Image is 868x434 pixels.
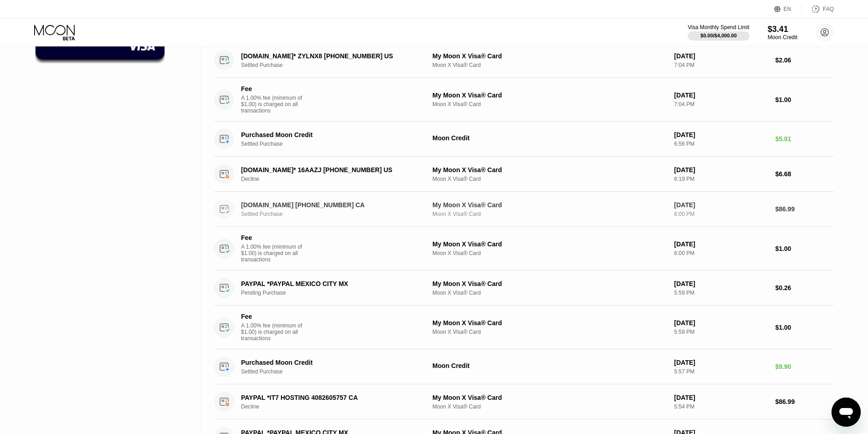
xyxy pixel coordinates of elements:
div: Settled Purchase [241,141,431,147]
div: [DOMAIN_NAME]* ZYLNX8 [PHONE_NUMBER] USSettled PurchaseMy Moon X Visa® CardMoon X Visa® Card[DATE... [214,43,834,78]
div: [DATE] [674,240,768,248]
div: Moon X Visa® Card [432,62,667,68]
div: 6:19 PM [674,176,768,182]
div: [DATE] [674,280,768,287]
div: $1.00 [775,245,834,252]
div: FeeA 1.00% fee (minimum of $1.00) is charged on all transactionsMy Moon X Visa® CardMoon X Visa® ... [214,306,834,349]
div: PAYPAL *PAYPAL MEXICO CITY MXPending PurchaseMy Moon X Visa® CardMoon X Visa® Card[DATE]5:59 PM$0.26 [214,271,834,306]
div: PAYPAL *IT7 HOSTING 4082605757 CADeclineMy Moon X Visa® CardMoon X Visa® Card[DATE]5:54 PM$86.99 [214,384,834,419]
div: Moon X Visa® Card [432,403,667,410]
div: [DOMAIN_NAME]* ZYLNX8 [PHONE_NUMBER] US [241,52,418,60]
div: [DOMAIN_NAME] [PHONE_NUMBER] CASettled PurchaseMy Moon X Visa® CardMoon X Visa® Card[DATE]6:00 PM... [214,192,834,227]
div: $3.41 [768,25,797,34]
div: [DATE] [674,52,768,60]
div: My Moon X Visa® Card [432,52,667,60]
div: 5:59 PM [674,329,768,335]
div: My Moon X Visa® Card [432,201,667,209]
iframe: 启动消息传送窗口的按钮 [832,398,861,427]
div: Moon X Visa® Card [432,250,667,256]
div: FeeA 1.00% fee (minimum of $1.00) is charged on all transactionsMy Moon X Visa® CardMoon X Visa® ... [214,78,834,122]
div: Decline [241,176,431,182]
div: Visa Monthly Spend Limit [688,24,749,31]
div: $0.00 / $4,000.00 [700,33,737,38]
div: A 1.00% fee (minimum of $1.00) is charged on all transactions [241,95,309,114]
div: $5.01 [775,135,834,143]
div: Fee [241,234,305,241]
div: Settled Purchase [241,368,431,375]
div: PAYPAL *IT7 HOSTING 4082605757 CA [241,394,418,401]
div: 5:59 PM [674,290,768,296]
div: Moon Credit [768,34,797,41]
div: Purchased Moon CreditSettled PurchaseMoon Credit[DATE]6:56 PM$5.01 [214,122,834,157]
div: My Moon X Visa® Card [432,319,667,327]
div: $9.90 [775,363,834,370]
div: Purchased Moon Credit [241,359,418,366]
div: [DATE] [674,201,768,209]
div: FAQ [802,5,834,14]
div: 6:56 PM [674,141,768,147]
div: Fee [241,313,305,320]
div: [DOMAIN_NAME] [PHONE_NUMBER] CA [241,201,418,209]
div: Settled Purchase [241,62,431,68]
div: Moon X Visa® Card [432,211,667,217]
div: Moon X Visa® Card [432,329,667,335]
div: [DATE] [674,166,768,174]
div: 5:57 PM [674,368,768,375]
div: Moon X Visa® Card [432,101,667,107]
div: $86.99 [775,205,834,213]
div: [DOMAIN_NAME]* 16AAZJ [PHONE_NUMBER] US [241,166,418,174]
div: Moon X Visa® Card [432,176,667,182]
div: Settled Purchase [241,211,431,217]
div: $2.06 [775,56,834,64]
div: 7:04 PM [674,101,768,107]
div: 5:54 PM [674,403,768,410]
div: 7:04 PM [674,62,768,68]
div: EN [774,5,802,14]
div: Pending Purchase [241,290,431,296]
div: $0.26 [775,284,834,291]
div: [DOMAIN_NAME]* 16AAZJ [PHONE_NUMBER] USDeclineMy Moon X Visa® CardMoon X Visa® Card[DATE]6:19 PM$... [214,157,834,192]
div: [DATE] [674,131,768,138]
div: $86.99 [775,398,834,405]
div: EN [784,6,791,12]
div: Visa Monthly Spend Limit$0.00/$4,000.00 [688,24,749,41]
div: A 1.00% fee (minimum of $1.00) is charged on all transactions [241,322,309,342]
div: My Moon X Visa® Card [432,280,667,287]
div: Moon Credit [432,134,667,142]
div: Fee [241,85,305,92]
div: Decline [241,403,431,410]
div: [DATE] [674,394,768,401]
div: $6.68 [775,170,834,178]
div: [DATE] [674,359,768,366]
div: Purchased Moon Credit [241,131,418,138]
div: Purchased Moon CreditSettled PurchaseMoon Credit[DATE]5:57 PM$9.90 [214,349,834,384]
div: FAQ [823,6,834,12]
div: A 1.00% fee (minimum of $1.00) is charged on all transactions [241,244,309,263]
div: My Moon X Visa® Card [432,92,667,99]
div: 6:00 PM [674,250,768,256]
div: $1.00 [775,324,834,331]
div: FeeA 1.00% fee (minimum of $1.00) is charged on all transactionsMy Moon X Visa® CardMoon X Visa® ... [214,227,834,271]
div: $3.41Moon Credit [768,25,797,41]
div: [DATE] [674,92,768,99]
div: [DATE] [674,319,768,327]
div: $1.00 [775,96,834,103]
div: 6:00 PM [674,211,768,217]
div: Moon Credit [432,362,667,369]
div: PAYPAL *PAYPAL MEXICO CITY MX [241,280,418,287]
div: Moon X Visa® Card [432,290,667,296]
div: My Moon X Visa® Card [432,166,667,174]
div: My Moon X Visa® Card [432,394,667,401]
div: My Moon X Visa® Card [432,240,667,248]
